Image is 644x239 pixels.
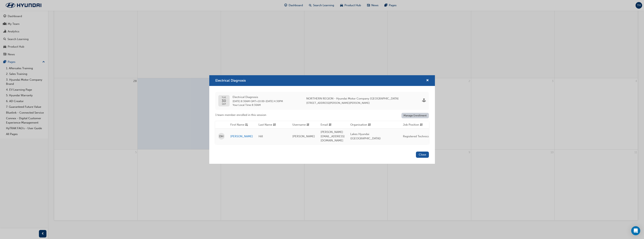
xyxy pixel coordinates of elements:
span: Last Name [259,123,272,127]
span: sorting-icon [306,123,309,127]
span: [STREET_ADDRESS][PERSON_NAME][PERSON_NAME] [306,101,370,105]
span: sessionType_FACE_TO_FACE-icon [422,99,426,103]
span: Hill [259,135,263,138]
span: Email [321,123,328,127]
div: Open Intercom Messenger [631,226,640,235]
span: DH [219,134,223,139]
span: Job Position [403,123,419,127]
span: 30 [222,99,226,103]
button: Job Positionsorting-icon [403,123,424,127]
span: [PERSON_NAME] [292,135,315,138]
button: Close [416,152,429,158]
span: Username [292,123,306,127]
span: First Name [230,123,244,127]
span: TUE [222,96,226,99]
span: asc-icon [245,123,248,127]
span: SEP [222,103,226,105]
span: Registered Technician [403,135,432,138]
span: Lakes Hyundai ([GEOGRAPHIC_DATA]) [350,132,381,140]
span: 1 team member enrolled in this session [215,113,266,117]
span: 30 Sep 2025 4:30PM [266,100,283,103]
span: 30 Sep 2025 8:30AM GMT+10:00 [233,100,264,103]
button: First Nameasc-icon [230,123,251,127]
span: sorting-icon [420,123,423,127]
span: cross-icon [426,79,429,82]
span: Electrical Diagnosis [233,95,283,99]
span: Your Local Time : 8:30AM [233,103,283,107]
span: Organisation [350,123,367,127]
span: [PERSON_NAME][EMAIL_ADDRESS][DOMAIN_NAME] [321,130,345,142]
span: Electrical Diagnosis [215,78,246,83]
div: Electrical Diagnosis [209,75,435,164]
a: Manage Enrollment [401,113,429,118]
div: - [233,95,283,107]
button: Last Namesorting-icon [259,123,279,127]
button: Usernamesorting-icon [292,123,313,127]
span: sorting-icon [273,123,276,127]
span: sorting-icon [368,123,371,127]
button: Emailsorting-icon [321,123,341,127]
a: [PERSON_NAME] [230,134,253,139]
span: sorting-icon [329,123,331,127]
button: Organisationsorting-icon [350,123,371,127]
button: cross-icon [426,78,429,83]
span: NORTHERN REGION - Hyundai Motor Company [GEOGRAPHIC_DATA] [306,96,399,101]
